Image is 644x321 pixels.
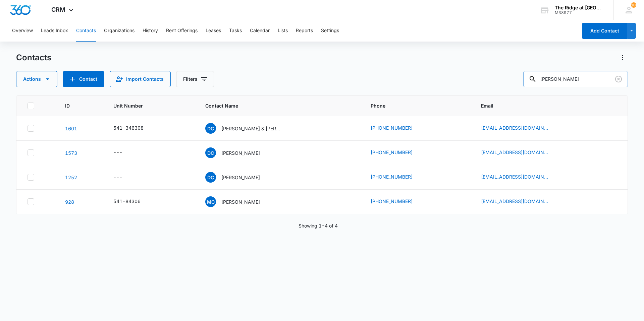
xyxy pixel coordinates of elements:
span: ID [65,102,88,109]
span: DC [205,172,216,183]
span: Unit Number [113,102,189,109]
button: Leases [206,20,221,42]
button: History [143,20,158,42]
h1: Contacts [16,53,51,63]
div: Unit Number - 541-346308 - Select to Edit Field [113,124,156,132]
span: Phone [371,102,455,109]
button: Clear [613,74,624,84]
div: --- [113,149,122,157]
a: [EMAIL_ADDRESS][DOMAIN_NAME] [481,149,548,156]
a: Navigate to contact details page for Maren Christensen [65,199,74,205]
a: [EMAIL_ADDRESS][DOMAIN_NAME] [481,198,548,205]
button: Lists [278,20,288,42]
button: Organizations [104,20,135,42]
button: Actions [16,71,57,87]
span: Contact Name [205,102,344,109]
input: Search Contacts [523,71,628,87]
div: account name [555,5,604,10]
a: [EMAIL_ADDRESS][DOMAIN_NAME] [481,173,548,180]
div: --- [113,173,122,181]
div: Phone - (307) 355-9597 - Select to Edit Field [371,124,425,132]
a: Navigate to contact details page for Dominick Christensen & Isaiah Nicolas Montoya & Jeffrey Gord... [65,126,77,131]
button: Contacts [76,20,96,42]
div: Email - mkcgma10@gmail.com - Select to Edit Field [481,198,560,206]
span: CRM [51,6,65,13]
div: Phone - (970) 217-0788 - Select to Edit Field [371,198,425,206]
button: Leads Inbox [41,20,68,42]
p: [PERSON_NAME] & [PERSON_NAME] [PERSON_NAME] & [PERSON_NAME] [PERSON_NAME] [221,125,282,132]
span: 107 [631,2,636,8]
button: Tasks [229,20,242,42]
p: Showing 1-4 of 4 [299,222,338,229]
span: MC [205,196,216,207]
button: Overview [12,20,33,42]
div: Email - dominickz033@icloud.com - Select to Edit Field [481,124,560,132]
div: Contact Name - Dominick Christensen - Select to Edit Field [205,147,272,158]
div: Unit Number - - Select to Edit Field [113,149,135,157]
div: account id [555,10,604,15]
button: Rent Offerings [166,20,198,42]
div: Unit Number - 541-84306 - Select to Edit Field [113,198,153,206]
div: 541-84306 [113,198,141,205]
span: DC [205,123,216,134]
button: Calendar [250,20,270,42]
a: [PHONE_NUMBER] [371,124,413,131]
p: [PERSON_NAME] [221,174,260,181]
a: [PHONE_NUMBER] [371,149,413,156]
a: [PHONE_NUMBER] [371,198,413,205]
div: Email - Dokinickz033@icloud.com - Select to Edit Field [481,149,560,157]
p: [PERSON_NAME] [221,149,260,156]
div: Contact Name - Dominick Christensen - Select to Edit Field [205,172,272,183]
a: [PHONE_NUMBER] [371,173,413,180]
a: Navigate to contact details page for Dominick Christensen [65,150,77,156]
span: Email [481,102,607,109]
p: [PERSON_NAME] [221,198,260,205]
button: Settings [321,20,339,42]
span: DC [205,147,216,158]
button: Add Contact [63,71,104,87]
div: 541-346308 [113,124,144,131]
div: Contact Name - Maren Christensen - Select to Edit Field [205,196,272,207]
div: Contact Name - Dominick Christensen & Isaiah Nicolas Montoya & Jeffrey Gordon Adams - Select to E... [205,123,294,134]
button: Add Contact [582,23,627,39]
button: Reports [296,20,313,42]
div: Phone - (307) 355-9597 - Select to Edit Field [371,149,425,157]
a: Navigate to contact details page for Dominick Christensen [65,175,77,180]
div: Phone - (307) 355-9597 - Select to Edit Field [371,173,425,181]
button: Actions [617,52,628,63]
div: notifications count [631,2,636,8]
button: Filters [176,71,214,87]
div: Unit Number - - Select to Edit Field [113,173,135,181]
button: Import Contacts [110,71,171,87]
div: Email - dominickz033@icloud.com - Select to Edit Field [481,173,560,181]
a: [EMAIL_ADDRESS][DOMAIN_NAME] [481,124,548,131]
